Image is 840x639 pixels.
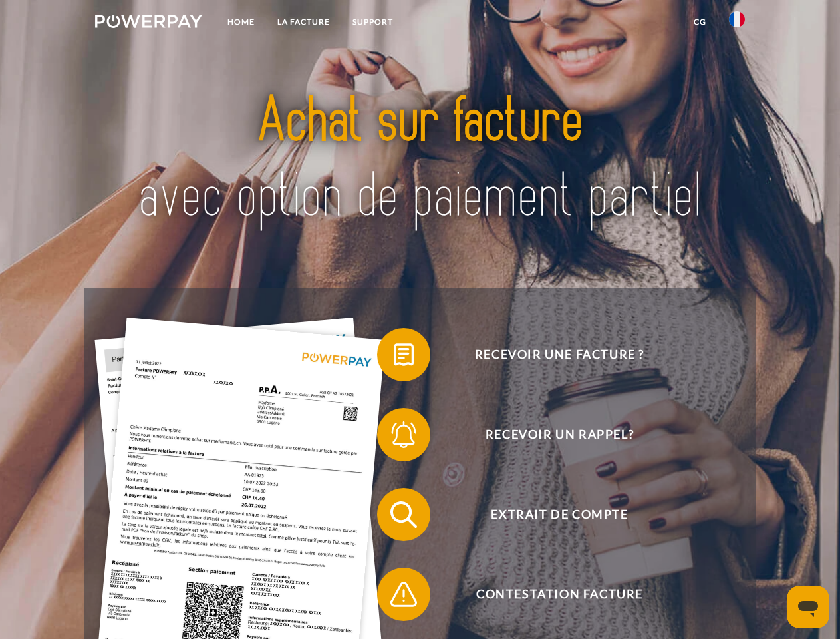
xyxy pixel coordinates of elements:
img: title-powerpay_fr.svg [127,64,713,255]
button: Recevoir une facture ? [377,328,723,381]
button: Recevoir un rappel? [377,408,723,461]
a: LA FACTURE [266,10,341,34]
button: Extrait de compte [377,488,723,541]
button: Contestation Facture [377,568,723,621]
img: qb_bill.svg [387,338,420,371]
span: Recevoir une facture ? [396,328,722,381]
img: qb_search.svg [387,498,420,531]
iframe: Bouton de lancement de la fenêtre de messagerie [787,586,829,628]
span: Extrait de compte [396,488,722,541]
span: Recevoir un rappel? [396,408,722,461]
a: Support [341,10,404,34]
a: Home [216,10,266,34]
a: CG [682,10,718,34]
img: qb_bell.svg [387,418,420,451]
img: logo-powerpay-white.svg [95,15,202,28]
img: fr [729,11,745,27]
span: Contestation Facture [396,568,722,621]
img: qb_warning.svg [387,578,420,611]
